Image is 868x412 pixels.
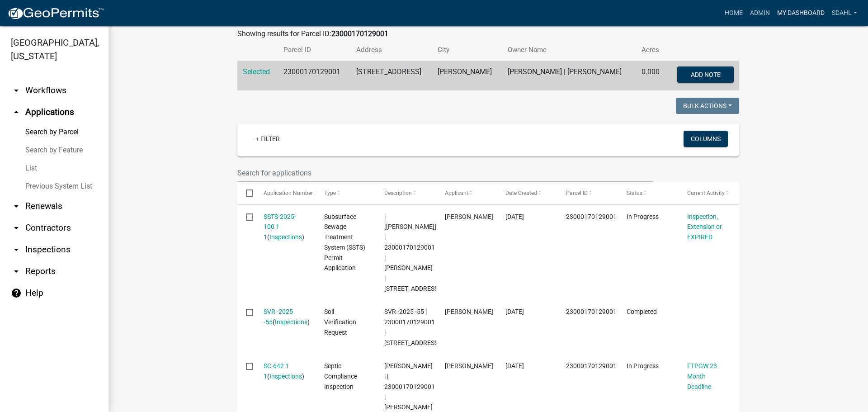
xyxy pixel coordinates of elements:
i: arrow_drop_down [11,244,22,255]
th: City [432,39,502,61]
datatable-header-cell: Date Created [497,182,557,204]
span: In Progress [627,213,659,220]
datatable-header-cell: Current Activity [679,182,739,204]
i: arrow_drop_down [11,201,22,212]
datatable-header-cell: Application Number [255,182,315,204]
button: Bulk Actions [676,98,739,114]
i: arrow_drop_down [11,85,22,96]
input: Search for applications [237,164,653,182]
strong: 23000170129001 [331,29,388,38]
td: [STREET_ADDRESS] [351,61,432,91]
span: Status [627,190,642,196]
datatable-header-cell: Status [618,182,679,204]
a: Inspections [275,318,307,326]
span: Type [324,190,336,196]
a: Inspection, Extension or EXPIRED [687,213,722,241]
div: ( ) [264,307,307,327]
datatable-header-cell: Select [237,182,255,204]
span: 23000170129001 [566,308,617,315]
button: Add Note [677,66,734,83]
span: Application Number [264,190,313,196]
div: Showing results for Parcel ID: [237,28,739,39]
span: 23000170129001 [566,362,617,369]
div: ( ) [264,361,307,382]
button: Columns [684,131,728,147]
span: In Progress [627,362,659,369]
th: Owner Name [502,39,636,61]
i: arrow_drop_down [11,266,22,277]
datatable-header-cell: Parcel ID [557,182,618,204]
span: Emma Swenson | | 23000170129001 | NORMAN SCHULKE [384,362,435,411]
th: Address [351,39,432,61]
th: Acres [636,39,667,61]
span: Current Activity [687,190,725,196]
div: ( ) [264,212,307,242]
span: Add Note [690,71,720,78]
span: Septic Compliance Inspection [324,362,357,390]
a: sdahl [828,5,861,22]
span: | [Brittany Tollefson] | 23000170129001 | NORMAN SCHULKE | 19299 540TH AVE [384,213,440,292]
span: 23000170129001 [566,213,617,220]
span: Timothy Clarence Propst [445,308,493,315]
span: SVR -2025 -55 | 23000170129001 | 19299 540TH AVE [384,308,440,346]
datatable-header-cell: Description [376,182,436,204]
a: Inspections [269,373,302,380]
span: Subsurface Sewage Treatment System (SSTS) Permit Application [324,213,365,272]
a: SVR -2025 -55 [264,308,293,326]
a: Selected [243,67,270,76]
td: 23000170129001 [278,61,351,91]
a: SSTS-2025-100 1 1 [264,213,296,241]
td: 0.000 [636,61,667,91]
a: Inspections [269,233,302,241]
span: Date Created [505,190,537,196]
i: arrow_drop_up [11,107,22,118]
span: 10/23/2024 [505,362,524,369]
td: [PERSON_NAME] | [PERSON_NAME] [502,61,636,91]
span: 05/06/2025 [505,308,524,315]
i: arrow_drop_down [11,223,22,233]
a: FTPGW 23 Month Deadline [687,362,717,390]
a: My Dashboard [774,5,828,22]
datatable-header-cell: Applicant [436,182,497,204]
span: Timothy Clarence Propst [445,213,493,220]
span: Parcel ID [566,190,588,196]
datatable-header-cell: Type [315,182,376,204]
a: SC-642 1 1 [264,362,289,380]
span: 05/16/2025 [505,213,524,220]
td: [PERSON_NAME] [432,61,502,91]
th: Parcel ID [278,39,351,61]
i: help [11,288,22,298]
span: Brett Anderson [445,362,493,369]
a: Home [721,5,746,22]
span: Soil Verification Request [324,308,356,336]
a: + Filter [248,131,287,147]
span: Applicant [445,190,468,196]
span: Description [384,190,412,196]
span: Completed [627,308,657,315]
a: Admin [746,5,774,22]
